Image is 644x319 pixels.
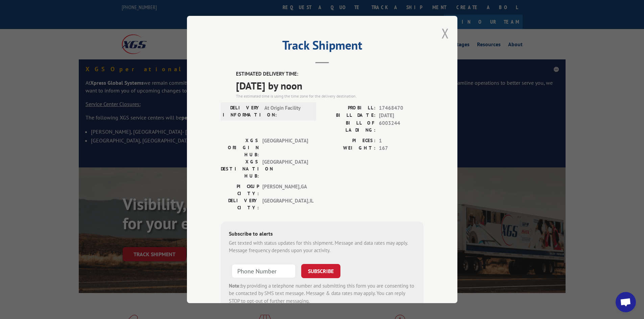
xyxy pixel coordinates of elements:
span: [GEOGRAPHIC_DATA] [262,137,308,158]
span: [PERSON_NAME] , GA [262,183,308,197]
label: WEIGHT: [322,144,376,152]
button: SUBSCRIBE [301,264,340,278]
button: Close modal [442,24,449,42]
a: Open chat [616,292,636,312]
span: 167 [379,144,424,152]
label: BILL DATE: [322,112,376,119]
label: PICKUP CITY: [221,183,259,197]
span: [DATE] [379,112,424,119]
h2: Track Shipment [221,41,424,53]
label: DELIVERY CITY: [221,197,259,211]
label: BILL OF LADING: [322,119,376,134]
div: Subscribe to alerts [229,230,415,239]
div: The estimated time is using the time zone for the delivery destination. [236,93,424,99]
strong: Note: [229,283,241,289]
label: DELIVERY INFORMATION: [223,104,261,118]
label: PIECES: [322,137,376,145]
label: ESTIMATED DELIVERY TIME: [236,70,424,78]
label: XGS ORIGIN HUB: [221,137,259,158]
span: 17468470 [379,104,424,112]
span: At Origin Facility [264,104,310,118]
span: [GEOGRAPHIC_DATA] [262,158,308,180]
label: XGS DESTINATION HUB: [221,158,259,180]
div: Get texted with status updates for this shipment. Message and data rates may apply. Message frequ... [229,239,415,255]
span: 6003244 [379,119,424,134]
span: [DATE] by noon [236,78,424,93]
span: 1 [379,137,424,145]
input: Phone Number [232,264,296,278]
div: by providing a telephone number and submitting this form you are consenting to be contacted by SM... [229,282,415,305]
label: PROBILL: [322,104,376,112]
span: [GEOGRAPHIC_DATA] , IL [262,197,308,211]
